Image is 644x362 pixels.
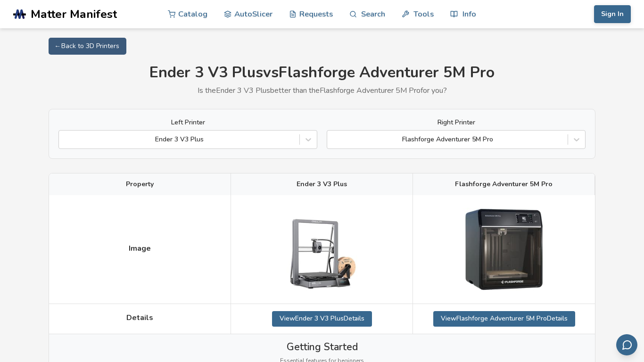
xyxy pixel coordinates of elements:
[126,181,154,188] span: Property
[457,202,551,296] img: Flashforge Adventurer 5M Pro
[275,202,369,296] img: Ender 3 V3 Plus
[616,334,637,355] button: Send feedback via email
[58,119,317,126] label: Left Printer
[64,136,66,143] input: Ender 3 V3 Plus
[31,8,117,21] span: Matter Manifest
[297,181,347,188] span: Ender 3 V3 Plus
[49,64,595,82] h1: Ender 3 V3 Plus vs Flashforge Adventurer 5M Pro
[49,86,595,95] p: Is the Ender 3 V3 Plus better than the Flashforge Adventurer 5M Pro for you?
[332,136,334,143] input: Flashforge Adventurer 5M Pro
[327,119,586,126] label: Right Printer
[126,313,153,322] span: Details
[287,341,358,353] span: Getting Started
[455,181,553,188] span: Flashforge Adventurer 5M Pro
[129,244,151,253] span: Image
[594,5,631,23] button: Sign In
[49,38,126,55] a: ← Back to 3D Printers
[272,311,372,326] a: ViewEnder 3 V3 PlusDetails
[433,311,575,326] a: ViewFlashforge Adventurer 5M ProDetails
